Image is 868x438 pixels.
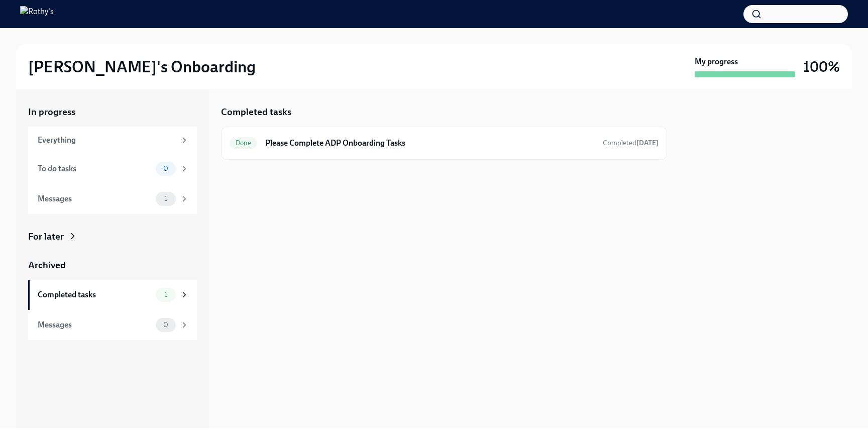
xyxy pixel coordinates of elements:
[158,291,173,298] span: 1
[28,184,197,214] a: Messages1
[28,154,197,184] a: To do tasks0
[695,56,738,67] strong: My progress
[38,289,152,300] div: Completed tasks
[28,105,197,119] a: In progress
[28,280,197,310] a: Completed tasks1
[803,58,840,76] h3: 100%
[28,127,197,154] a: Everything
[38,319,152,331] div: Messages
[265,138,595,149] h6: Please Complete ADP Onboarding Tasks
[28,310,197,340] a: Messages0
[28,259,197,272] a: Archived
[157,165,174,172] span: 0
[28,57,256,77] h2: [PERSON_NAME]'s Onboarding
[603,139,659,147] span: Completed
[28,230,197,243] a: For later
[38,135,176,146] div: Everything
[230,135,659,151] a: DonePlease Complete ADP Onboarding TasksCompleted[DATE]
[603,138,659,148] span: July 11th, 2025 14:02
[38,163,152,174] div: To do tasks
[221,105,291,119] h5: Completed tasks
[38,193,152,204] div: Messages
[20,6,54,22] img: Rothy's
[157,321,174,328] span: 0
[28,230,64,243] div: For later
[158,195,173,202] span: 1
[230,139,257,147] span: Done
[636,139,659,147] strong: [DATE]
